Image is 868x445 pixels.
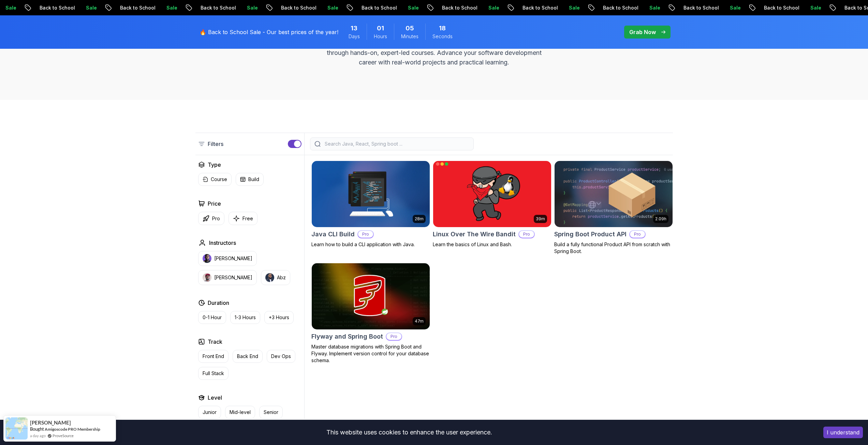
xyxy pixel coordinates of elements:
[311,161,430,248] a: Java CLI Build card28mJava CLI BuildProLearn how to build a CLI application with Java.
[636,4,658,11] p: Sale
[629,28,656,36] p: Grab Now
[198,311,226,324] button: 0-1 Hour
[214,274,252,281] p: [PERSON_NAME]
[386,333,401,340] p: Pro
[751,4,797,11] p: Back to School
[312,263,430,329] img: Flyway and Spring Boot card
[198,251,257,266] button: instructor img[PERSON_NAME]
[45,427,100,432] a: Amigoscode PRO Membership
[429,4,475,11] p: Back to School
[235,314,256,321] p: 1-3 Hours
[30,426,44,432] span: Bought
[314,4,336,11] p: Sale
[209,239,236,247] h2: Instructors
[630,231,645,238] p: Pro
[358,231,373,238] p: Pro
[5,417,28,440] img: provesource social proof notification image
[590,4,636,11] p: Back to School
[261,270,290,285] button: instructor imgAbz
[323,140,469,147] input: Search Java, React, Spring boot ...
[267,350,295,363] button: Dev Ops
[208,394,222,402] h2: Level
[234,4,255,11] p: Sale
[208,338,222,346] h2: Track
[311,263,430,364] a: Flyway and Spring Boot card47mFlyway and Spring BootProMaster database migrations with Spring Boo...
[230,311,260,324] button: 1-3 Hours
[351,24,357,33] span: 13 Days
[670,4,717,11] p: Back to School
[230,409,251,416] p: Mid-level
[509,4,556,11] p: Back to School
[277,274,286,281] p: Abz
[30,433,46,439] span: a day ago
[797,4,819,11] p: Sale
[406,24,414,33] span: 5 Minutes
[107,4,153,11] p: Back to School
[536,216,545,222] p: 39m
[208,140,223,148] p: Filters
[264,311,294,324] button: +3 Hours
[433,229,516,239] h2: Linux Over The Wire Bandit
[311,343,430,364] p: Master database migrations with Spring Boot and Flyway. Implement version control for your databa...
[555,161,673,227] img: Spring Boot Product API card
[311,241,430,248] p: Learn how to build a CLI application with Java.
[349,33,360,40] span: Days
[320,39,549,67] p: Master in-demand skills like Java, Spring Boot, DevOps, React, and more through hands-on, expert-...
[212,215,220,222] p: Pro
[271,353,291,360] p: Dev Ops
[311,229,355,239] h2: Java CLI Build
[433,241,551,248] p: Learn the basics of Linux and Bash.
[430,159,554,228] img: Linux Over The Wire Bandit card
[198,212,224,225] button: Pro
[5,425,813,440] div: This website uses cookies to enhance the user experience.
[475,4,497,11] p: Sale
[265,273,274,282] img: instructor img
[401,33,418,40] span: Minutes
[229,212,258,225] button: Free
[395,4,416,11] p: Sale
[200,28,338,36] p: 🔥 Back to School Sale - Our best prices of the year!
[311,332,383,341] h2: Flyway and Spring Boot
[432,33,453,40] span: Seconds
[236,173,264,186] button: Build
[269,314,289,321] p: +3 Hours
[203,273,211,282] img: instructor img
[377,24,384,33] span: 1 Hours
[374,33,387,40] span: Hours
[203,254,211,263] img: instructor img
[415,318,424,324] p: 47m
[268,4,314,11] p: Back to School
[53,433,74,439] a: ProveSource
[73,4,94,11] p: Sale
[248,176,259,183] p: Build
[26,4,73,11] p: Back to School
[203,314,222,321] p: 0-1 Hour
[198,367,229,380] button: Full Stack
[203,409,217,416] p: Junior
[554,161,673,255] a: Spring Boot Product API card2.09hSpring Boot Product APIProBuild a fully functional Product API f...
[214,255,252,262] p: [PERSON_NAME]
[211,176,227,183] p: Course
[519,231,534,238] p: Pro
[717,4,738,11] p: Sale
[312,161,430,227] img: Java CLI Build card
[348,4,395,11] p: Back to School
[264,409,278,416] p: Senior
[187,4,234,11] p: Back to School
[225,406,255,419] button: Mid-level
[198,173,232,186] button: Course
[556,4,577,11] p: Sale
[208,199,221,208] h2: Price
[208,299,229,307] h2: Duration
[208,161,221,169] h2: Type
[30,420,71,426] span: [PERSON_NAME]
[203,370,224,377] p: Full Stack
[233,350,263,363] button: Back End
[439,24,446,33] span: 18 Seconds
[242,215,253,222] p: Free
[198,270,257,285] button: instructor img[PERSON_NAME]
[203,353,224,360] p: Front End
[823,427,863,438] button: Accept cookies
[198,350,229,363] button: Front End
[655,216,666,222] p: 2.09h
